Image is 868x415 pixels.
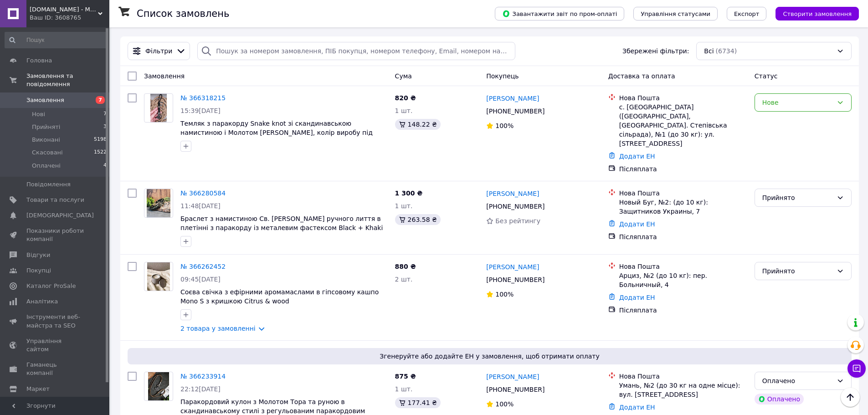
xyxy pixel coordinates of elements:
span: 2 шт. [395,276,413,283]
span: Нові [32,110,45,118]
span: Управління сайтом [26,337,84,354]
span: Доставка та оплата [608,72,675,80]
span: Фільтри [145,46,172,56]
span: Замовлення та повідомлення [26,72,109,88]
div: Арциз, №2 (до 10 кг): пер. Больничный, 4 [619,271,747,289]
a: Додати ЕН [619,220,655,228]
span: Виконані [32,136,60,144]
span: Cума [395,72,412,80]
a: № 366262452 [180,263,226,270]
span: Створити замовлення [783,10,852,17]
div: [PHONE_NUMBER] [484,105,546,118]
span: Скасовані [32,149,63,157]
span: Інструменти веб-майстра та SEO [26,313,84,329]
span: Показники роботи компанії [26,227,84,243]
div: Нове [762,97,833,108]
span: Каталог ProSale [26,282,76,290]
div: Ваш ID: 3608765 [30,14,109,22]
div: Післяплата [619,232,747,241]
div: Нова Пошта [619,189,747,198]
div: 263.58 ₴ [395,214,441,225]
div: Оплачено [762,376,833,386]
span: Збережені фільтри: [622,46,689,56]
span: Головна [26,56,52,65]
span: 4 [103,162,107,170]
span: 820 ₴ [395,94,416,102]
div: Новый Буг, №2: (до 10 кг): Защитников Украины, 7 [619,198,747,216]
span: Товари та послуги [26,196,84,204]
span: 7 [96,96,105,104]
span: Статус [755,72,778,80]
span: 3 [103,123,107,131]
button: Експорт [727,7,767,20]
span: 15:39[DATE] [180,107,221,114]
button: Створити замовлення [776,7,859,20]
button: Управління статусами [633,7,718,20]
span: 09:45[DATE] [180,276,221,283]
div: Прийнято [762,266,833,276]
a: Створити замовлення [766,10,859,17]
img: Фото товару [147,189,171,217]
span: i.n.k.store - Магазин свічок і декору для дому [30,5,98,14]
div: Нова Пошта [619,372,747,381]
a: Темляк з паракорду Snake knot зі скандинавською намистиною і Молотом [PERSON_NAME], колір виробу ... [180,120,373,145]
span: Управління статусами [641,10,710,17]
input: Пошук за номером замовлення, ПІБ покупця, номером телефону, Email, номером накладної [197,42,515,60]
a: [PERSON_NAME] [486,372,539,381]
span: 11:48[DATE] [180,202,221,210]
span: 100% [495,400,514,408]
a: [PERSON_NAME] [486,262,539,272]
a: № 366233914 [180,373,226,380]
a: 2 товара у замовленні [180,325,256,332]
span: 880 ₴ [395,263,416,270]
span: Прийняті [32,123,60,131]
span: Оплачені [32,162,61,170]
span: 875 ₴ [395,373,416,380]
span: Відгуки [26,251,50,259]
div: Післяплата [619,306,747,315]
a: № 366280584 [180,190,226,197]
span: 1 шт. [395,202,413,210]
a: [PERSON_NAME] [486,189,539,198]
span: 7 [103,110,107,118]
span: Завантажити звіт по пром-оплаті [502,10,617,18]
div: Умань, №2 (до 30 кг на одне місце): вул. [STREET_ADDRESS] [619,381,747,399]
a: Браслет з намистиною Св. [PERSON_NAME] ручного лиття в плетінні з паракорду із металевим фастексо... [180,215,383,241]
div: Прийнято [762,193,833,203]
button: Наверх [841,388,860,407]
div: Оплачено [755,394,804,405]
span: 1 шт. [395,385,413,393]
div: 148.22 ₴ [395,119,441,130]
img: Фото товару [148,372,169,400]
span: 1 шт. [395,107,413,114]
span: Покупець [486,72,519,80]
span: 22:12[DATE] [180,385,221,393]
span: Всі [704,46,714,56]
div: [PHONE_NUMBER] [484,273,546,286]
span: Замовлення [26,96,64,104]
a: Фото товару [144,262,173,291]
span: [DEMOGRAPHIC_DATA] [26,211,94,220]
h1: Список замовлень [137,8,229,19]
div: [PHONE_NUMBER] [484,200,546,213]
a: Соєва свічка з ефірними аромамаслами в гіпсовому кашпо Mono S з кришкою Citrus & wood [180,288,379,305]
span: Повідомлення [26,180,71,189]
a: Додати ЕН [619,153,655,160]
img: Фото товару [147,262,170,291]
div: Нова Пошта [619,262,747,271]
span: 1522 [94,149,107,157]
span: 1 300 ₴ [395,190,423,197]
div: [PHONE_NUMBER] [484,383,546,396]
div: Післяплата [619,164,747,174]
span: Покупці [26,266,51,275]
input: Пошук [5,32,108,48]
span: 100% [495,291,514,298]
img: Фото товару [150,94,167,122]
a: Фото товару [144,93,173,123]
span: 5198 [94,136,107,144]
span: Згенеруйте або додайте ЕН у замовлення, щоб отримати оплату [131,352,848,361]
span: Без рейтингу [495,217,540,225]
